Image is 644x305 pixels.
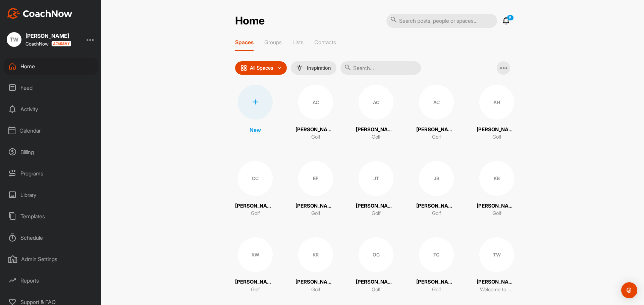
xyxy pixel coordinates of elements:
[477,126,517,134] p: [PERSON_NAME]
[492,133,501,141] p: Golf
[264,39,282,46] p: Groups
[356,161,396,217] a: JT[PERSON_NAME]Golf
[251,286,260,294] p: Golf
[7,32,21,47] div: TW
[250,65,273,71] p: All Spaces
[477,85,517,141] a: AH[PERSON_NAME]Golf
[235,14,265,27] h2: Home
[432,133,441,141] p: Golf
[4,122,98,139] div: Calendar
[372,286,381,294] p: Golf
[235,278,275,286] p: [PERSON_NAME]
[4,79,98,96] div: Feed
[477,161,517,217] a: KB[PERSON_NAME]Golf
[432,210,441,217] p: Golf
[296,126,336,134] p: [PERSON_NAME]
[4,186,98,203] div: Library
[307,65,331,71] p: Inspiration
[292,39,304,46] p: Lists
[340,61,421,75] input: Search...
[356,278,396,286] p: [PERSON_NAME]
[4,272,98,289] div: Reports
[296,85,336,141] a: AC[PERSON_NAME]Golf
[477,202,517,210] p: [PERSON_NAME]
[238,161,273,196] div: CC
[311,210,320,217] p: Golf
[296,161,336,217] a: EF[PERSON_NAME]Golf
[492,210,501,217] p: Golf
[298,237,333,272] div: KR
[238,237,273,272] div: KW
[4,101,98,118] div: Activity
[235,39,254,46] p: Spaces
[356,85,396,141] a: AC[PERSON_NAME]Golf
[479,161,514,196] div: KB
[235,202,275,210] p: [PERSON_NAME]
[419,85,454,120] div: AC
[4,144,98,160] div: Billing
[416,237,457,294] a: TC[PERSON_NAME]Golf
[416,85,457,141] a: AC[PERSON_NAME]Golf
[4,251,98,268] div: Admin Settings
[477,237,517,294] a: TW[PERSON_NAME]Welcome to edufii
[296,278,336,286] p: [PERSON_NAME]
[4,229,98,246] div: Schedule
[432,286,441,294] p: Golf
[416,126,457,134] p: [PERSON_NAME]
[479,85,514,120] div: AH
[51,41,71,47] img: CoachNow acadmey
[4,208,98,225] div: Templates
[416,278,457,286] p: [PERSON_NAME]
[359,85,393,120] div: AC
[372,133,381,141] p: Golf
[298,85,333,120] div: AC
[359,161,393,196] div: JT
[386,14,497,28] input: Search posts, people or spaces...
[25,41,71,47] div: CoachNow
[235,161,275,217] a: CC[PERSON_NAME]Golf
[314,39,336,46] p: Contacts
[507,15,514,21] p: 5
[296,237,336,294] a: KR[PERSON_NAME]Golf
[251,210,260,217] p: Golf
[477,278,517,286] p: [PERSON_NAME]
[240,65,247,71] img: icon
[416,161,457,217] a: JB[PERSON_NAME]Golf
[311,286,320,294] p: Golf
[296,202,336,210] p: [PERSON_NAME]
[296,65,303,71] img: menuIcon
[621,282,637,298] div: Open Intercom Messenger
[7,8,72,19] img: CoachNow
[416,202,457,210] p: [PERSON_NAME]
[311,133,320,141] p: Golf
[4,58,98,75] div: Home
[419,161,454,196] div: JB
[250,126,261,134] p: New
[25,33,71,39] div: [PERSON_NAME]
[479,237,514,272] div: TW
[372,210,381,217] p: Golf
[235,237,275,294] a: KW[PERSON_NAME]Golf
[298,161,333,196] div: EF
[480,286,514,294] p: Welcome to edufii
[356,202,396,210] p: [PERSON_NAME]
[359,237,393,272] div: OC
[356,237,396,294] a: OC[PERSON_NAME]Golf
[419,237,454,272] div: TC
[4,165,98,182] div: Programs
[356,126,396,134] p: [PERSON_NAME]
